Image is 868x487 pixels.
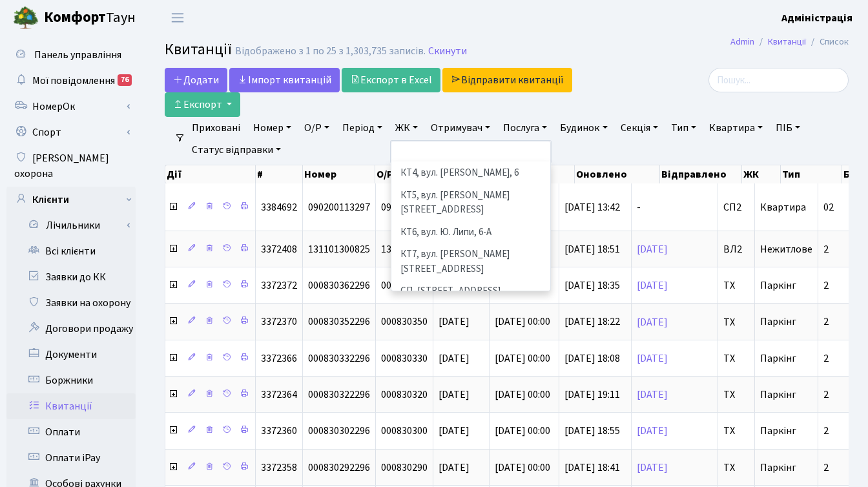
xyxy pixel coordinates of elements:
span: 000830322296 [308,388,370,402]
button: Експорт [165,92,240,117]
span: 2 [823,424,829,438]
a: ПІБ [770,117,805,139]
li: СП, [STREET_ADDRESS] [393,280,549,303]
a: Мої повідомлення76 [6,68,136,94]
a: Оплати [6,419,136,445]
input: Пошук... [708,68,849,92]
a: Документи [6,342,136,368]
span: 02 [823,200,834,214]
a: Тип [666,117,701,139]
a: Відправити квитанції [442,68,572,92]
img: logo.png [13,5,39,31]
a: Отримувач [426,117,495,139]
a: Секція [615,117,663,139]
span: Панель управління [34,48,121,62]
li: КТ6, вул. Ю. Липи, 6-А [393,222,549,244]
a: [DATE] [637,388,668,402]
span: 000830292296 [308,461,370,475]
span: 3372370 [261,315,297,329]
li: КТ4, вул. [PERSON_NAME], 6 [393,162,549,185]
a: Клієнти [6,187,136,212]
span: [DATE] [439,351,470,366]
th: О/Р [375,165,433,183]
span: Паркінг [760,351,796,366]
span: [DATE] 13:42 [564,200,620,214]
a: Панель управління [6,42,136,68]
a: Адміністрація [781,10,852,26]
div: Відображено з 1 по 25 з 1,303,735 записів. [235,45,426,57]
span: Таун [44,7,136,29]
th: ЖК [742,165,780,183]
a: ЖК [390,117,423,139]
a: [DATE] [637,278,668,293]
span: Паркінг [760,388,796,402]
a: [DATE] [637,242,668,256]
a: Iмпорт квитанцій [229,68,340,92]
span: ТХ [723,317,749,327]
span: ТХ [723,389,749,400]
span: Паркінг [760,315,796,329]
b: Адміністрація [781,11,852,25]
span: 000830362296 [308,278,370,293]
span: [DATE] [439,315,470,329]
span: Нежитлове [760,242,812,256]
a: Квартира [704,117,768,139]
span: ТХ [723,280,749,291]
span: [DATE] 18:35 [564,278,620,293]
span: Паркінг [760,424,796,438]
span: Мої повідомлення [32,74,115,88]
span: 2 [823,388,829,402]
span: [DATE] 00:00 [495,351,550,366]
a: Спорт [6,119,136,145]
span: [DATE] 00:00 [495,424,550,438]
span: 13110130 [381,242,422,256]
a: Лічильники [15,212,136,238]
div: 76 [118,74,132,86]
span: 3372408 [261,242,297,256]
a: Договори продажу [6,316,136,342]
a: О/Р [299,117,335,139]
span: 2 [823,351,829,366]
span: 000830350 [381,315,428,329]
li: Список [806,35,849,49]
span: СП2 [723,202,749,212]
a: [DATE] [637,351,668,366]
span: 000830330 [381,351,428,366]
span: 000830332296 [308,351,370,366]
span: ТХ [723,462,749,473]
span: 3372364 [261,388,297,402]
span: 090200111 [381,200,428,214]
th: Номер [303,165,375,183]
a: Скинути [428,45,467,57]
a: Квитанції [768,35,806,48]
span: 2 [823,315,829,329]
span: 3372372 [261,278,297,293]
span: 090200113297 [308,200,370,214]
span: [DATE] 18:55 [564,424,620,438]
span: ТХ [723,353,749,364]
span: [DATE] 00:00 [495,388,550,402]
span: Додати [173,73,219,87]
span: 000830360 [381,278,428,293]
span: ТХ [723,426,749,436]
a: Заявки до КК [6,264,136,290]
a: [PERSON_NAME] охорона [6,145,136,187]
li: КТ5, вул. [PERSON_NAME][STREET_ADDRESS] [393,185,549,222]
span: Паркінг [760,278,796,293]
a: Додати [165,68,227,92]
span: 3372358 [261,461,297,475]
th: Оновлено [575,165,660,183]
span: [DATE] 19:11 [564,388,620,402]
a: Admin [730,35,754,48]
span: 131101300825 [308,242,370,256]
th: Тип [781,165,842,183]
span: 000830290 [381,461,428,475]
a: Боржники [6,368,136,393]
span: [DATE] 18:51 [564,242,620,256]
span: 000830352296 [308,315,370,329]
span: [DATE] 00:00 [495,461,550,475]
b: Комфорт [44,7,106,28]
span: [DATE] [439,461,470,475]
a: Квитанції [6,393,136,419]
li: КТ7, вул. [PERSON_NAME][STREET_ADDRESS] [393,243,549,280]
